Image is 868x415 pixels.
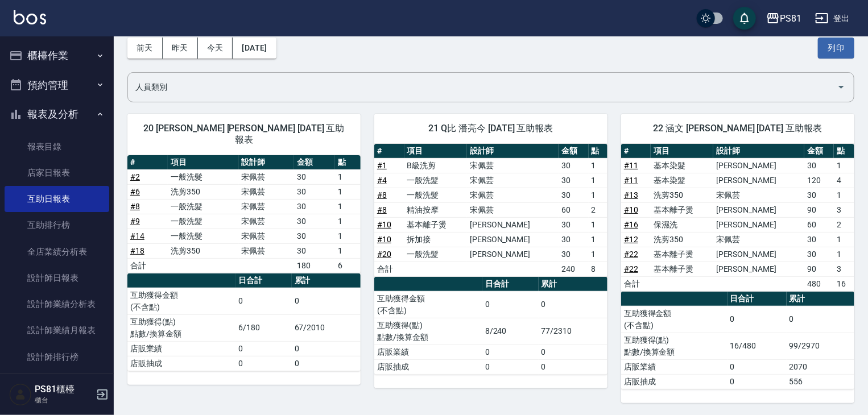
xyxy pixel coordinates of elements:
td: 合計 [127,258,168,273]
td: 保濕洗 [651,217,713,232]
td: 店販抽成 [374,359,482,374]
td: 0 [292,356,361,371]
a: 每日收支明細 [5,370,109,396]
a: 設計師業績分析表 [5,291,109,317]
td: 互助獲得金額 (不含點) [374,291,482,318]
td: 一般洗髮 [168,169,238,184]
td: 0 [292,341,361,356]
a: 設計師排行榜 [5,344,109,370]
a: #10 [624,205,638,214]
td: [PERSON_NAME] [713,247,804,262]
td: 120 [804,173,834,188]
button: 列印 [818,38,854,59]
td: 基本離子燙 [404,217,468,232]
td: 1 [335,199,361,214]
a: 店家日報表 [5,160,109,186]
table: a dense table [127,273,361,371]
button: 今天 [198,38,233,59]
td: 基本染髮 [651,158,713,173]
a: 設計師日報表 [5,265,109,291]
td: [PERSON_NAME] [713,173,804,188]
td: [PERSON_NAME] [467,217,559,232]
td: 1 [834,158,854,173]
td: 宋佩芸 [467,173,559,188]
td: B級洗剪 [404,158,468,173]
th: 金額 [559,144,589,159]
th: # [621,144,651,159]
td: 宋佩芸 [239,184,295,199]
td: [PERSON_NAME] [713,202,804,217]
div: PS81 [780,11,801,26]
td: 30 [559,188,589,202]
td: 30 [559,173,589,188]
td: 1 [335,184,361,199]
th: 金額 [804,144,834,159]
td: 一般洗髮 [168,229,238,243]
a: #22 [624,264,638,273]
a: #13 [624,190,638,200]
button: 登出 [811,8,854,29]
td: 30 [294,169,334,184]
td: 0 [235,341,292,356]
th: 金額 [294,155,334,170]
th: 設計師 [713,144,804,159]
td: [PERSON_NAME] [467,247,559,262]
td: 1 [589,232,607,247]
a: #10 [377,220,391,229]
td: 0 [482,359,539,374]
table: a dense table [374,144,607,277]
td: 互助獲得金額 (不含點) [127,288,235,314]
a: #6 [130,187,140,196]
td: 一般洗髮 [404,188,468,202]
td: 6/180 [235,314,292,341]
td: 30 [559,247,589,262]
a: #10 [377,235,391,244]
td: 互助獲得(點) 點數/換算金額 [374,318,482,345]
a: #16 [624,220,638,229]
td: 2070 [787,359,854,374]
th: 項目 [651,144,713,159]
a: #4 [377,176,387,185]
td: 1 [834,232,854,247]
td: 宋佩芸 [239,199,295,214]
td: 基本離子燙 [651,202,713,217]
td: 0 [539,291,607,318]
td: 一般洗髮 [168,199,238,214]
th: 點 [834,144,854,159]
table: a dense table [621,292,854,389]
th: 日合計 [482,277,539,292]
a: #9 [130,217,140,226]
td: 30 [294,243,334,258]
td: 0 [728,306,787,333]
td: 60 [804,217,834,232]
td: 30 [804,247,834,262]
td: 1 [834,247,854,262]
th: 累計 [292,273,361,288]
td: 2 [589,202,607,217]
td: 16 [834,276,854,291]
input: 人員名稱 [133,77,832,97]
td: 宋佩芸 [239,169,295,184]
td: [PERSON_NAME] [467,232,559,247]
td: 拆加接 [404,232,468,247]
span: 22 涵文 [PERSON_NAME] [DATE] 互助報表 [635,123,841,134]
img: Logo [14,10,46,24]
td: 30 [559,158,589,173]
td: 宋佩芸 [467,158,559,173]
td: 2 [834,217,854,232]
td: 556 [787,374,854,389]
button: Open [832,78,850,96]
th: 點 [589,144,607,159]
td: 1 [834,188,854,202]
td: 1 [335,243,361,258]
table: a dense table [374,277,607,375]
td: 30 [559,232,589,247]
h5: PS81櫃檯 [35,384,93,395]
td: 0 [292,288,361,314]
td: 合計 [621,276,651,291]
td: 1 [589,188,607,202]
button: 前天 [127,38,163,59]
td: 16/480 [728,333,787,359]
th: 設計師 [467,144,559,159]
td: 30 [294,229,334,243]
